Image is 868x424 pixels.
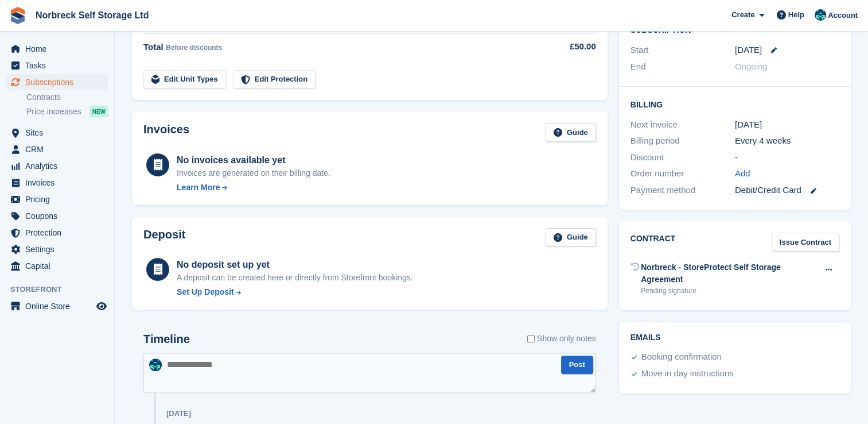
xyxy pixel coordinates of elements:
h2: Deposit [143,228,185,247]
label: Show only notes [527,333,596,345]
div: Order number [630,167,735,180]
div: Invoices are generated on their billing date. [177,167,330,179]
div: Debit/Credit Card [735,184,839,197]
img: Sally King [149,359,162,371]
a: Guide [546,228,596,247]
span: Storefront [10,284,114,295]
div: - [735,151,839,164]
a: Preview store [95,299,108,313]
div: Pending signature [641,286,818,296]
button: Post [561,356,593,375]
span: Help [788,9,804,21]
span: Sites [25,125,94,141]
a: menu [6,125,108,141]
span: Subscriptions [25,74,94,90]
a: menu [6,298,108,314]
a: Norbreck Self Storage Ltd [31,6,153,25]
img: stora-icon-8386f47178a22dfd0bd8f6a31ec36ba5ce8667c1dd55bd0f319d3a0aa187defe.svg [9,7,26,24]
span: Protection [25,225,94,241]
a: menu [6,208,108,224]
a: Contracts [26,92,108,103]
input: Show only notes [527,333,535,345]
div: Learn More [177,182,220,194]
span: Ongoing [735,61,768,71]
a: Add [735,167,750,180]
a: Edit Protection [233,70,316,89]
a: Guide [546,123,596,142]
div: Every 4 weeks [735,134,839,148]
span: Tasks [25,57,94,74]
a: menu [6,191,108,207]
h2: Billing [630,98,839,110]
a: Issue Contract [772,233,839,252]
a: Learn More [177,182,330,194]
span: Create [731,9,754,21]
p: A deposit can be created here or directly from Storefront bookings. [177,272,413,284]
div: Next invoice [630,118,735,132]
h2: Emails [630,333,839,342]
a: menu [6,258,108,274]
span: CRM [25,141,94,157]
div: Norbreck - StoreProtect Self Storage Agreement [641,261,818,286]
span: Online Store [25,298,94,314]
div: Payment method [630,184,735,197]
img: Sally King [815,9,826,21]
div: No invoices available yet [177,153,330,167]
div: [DATE] [166,409,191,418]
div: Booking confirmation [641,350,722,364]
span: Settings [25,241,94,257]
div: Set Up Deposit [177,286,234,298]
span: Total [143,42,164,52]
div: Billing period [630,134,735,148]
span: Account [828,10,858,21]
span: Before discounts [166,44,222,52]
div: [DATE] [735,118,839,132]
h2: Timeline [143,333,190,346]
time: 2025-09-15 00:00:00 UTC [735,44,762,57]
div: Move in day instructions [641,367,734,381]
a: Edit Unit Types [143,70,226,89]
div: £50.00 [536,40,596,53]
div: End [630,60,735,74]
span: Pricing [25,191,94,207]
a: Set Up Deposit [177,286,413,298]
a: menu [6,57,108,74]
a: menu [6,41,108,57]
span: Analytics [25,158,94,174]
span: Price increases [26,106,81,117]
a: menu [6,141,108,157]
h2: Contract [630,233,676,252]
div: Discount [630,151,735,164]
div: NEW [89,106,108,117]
span: Invoices [25,175,94,191]
span: Coupons [25,208,94,224]
a: Price increases NEW [26,105,108,118]
h2: Invoices [143,123,189,142]
a: menu [6,158,108,174]
a: menu [6,225,108,241]
span: Capital [25,258,94,274]
a: menu [6,241,108,257]
span: Home [25,41,94,57]
a: menu [6,175,108,191]
div: No deposit set up yet [177,258,413,272]
a: menu [6,74,108,90]
div: Start [630,44,735,57]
